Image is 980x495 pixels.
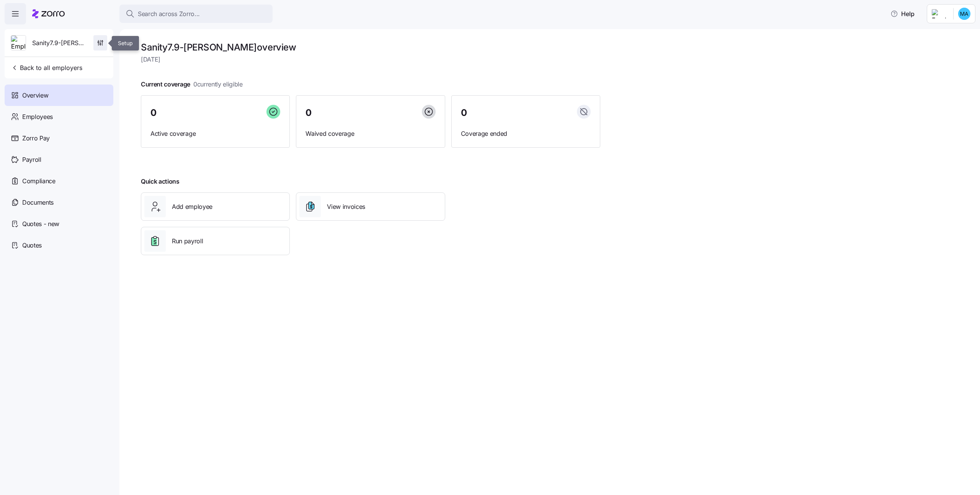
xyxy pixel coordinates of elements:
[22,176,56,186] span: Compliance
[958,8,970,20] img: 9f757de36c5fb024244abc8c7a678d0a
[172,202,212,212] span: Add employee
[150,108,157,117] span: 0
[193,80,243,89] span: 0 currently eligible
[150,129,280,138] span: Active coverage
[327,202,365,212] span: View invoices
[5,170,113,192] a: Compliance
[5,149,113,170] a: Payroll
[932,9,947,18] img: Employer logo
[461,129,591,138] span: Coverage ended
[141,177,180,186] span: Quick actions
[22,91,48,100] span: Overview
[22,134,50,143] span: Zorro Pay
[305,108,312,117] span: 0
[5,234,113,256] a: Quotes
[22,219,59,229] span: Quotes - new
[32,38,87,48] span: Sanity7.9-[PERSON_NAME]
[119,5,273,23] button: Search across Zorro...
[8,60,85,75] button: Back to all employers
[141,80,243,89] span: Current coverage
[461,108,467,117] span: 0
[5,213,113,234] a: Quotes - new
[5,106,113,127] a: Employees
[5,127,113,149] a: Zorro Pay
[22,241,42,250] span: Quotes
[22,112,53,122] span: Employees
[22,198,54,207] span: Documents
[138,9,200,19] span: Search across Zorro...
[890,9,915,18] span: Help
[5,85,113,106] a: Overview
[5,192,113,213] a: Documents
[11,63,82,72] span: Back to all employers
[22,155,41,164] span: Payroll
[11,36,26,51] img: Employer logo
[172,236,203,246] span: Run payroll
[305,129,435,138] span: Waived coverage
[141,55,600,64] span: [DATE]
[884,6,921,21] button: Help
[141,41,600,53] h1: Sanity7.9-[PERSON_NAME] overview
